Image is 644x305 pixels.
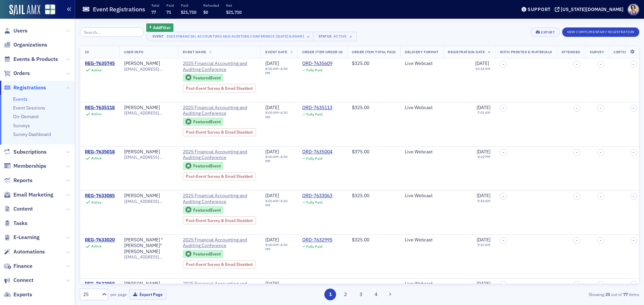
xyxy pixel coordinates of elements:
a: REG-7635118 [85,105,115,111]
time: 10:34 AM [475,66,490,71]
span: Survey [590,50,604,54]
time: 4:30 PM [265,110,287,119]
p: Total [151,3,159,8]
div: Fully Paid [306,200,322,205]
a: Subscriptions [4,148,47,156]
span: [DATE] [265,237,279,243]
h1: Event Registrations [93,5,145,13]
span: [DATE] [477,281,490,287]
div: Live Webcast [405,281,438,287]
span: $0 [203,9,208,15]
div: Export [541,30,555,34]
button: [US_STATE][DOMAIN_NAME] [555,7,626,12]
span: [DATE] [477,104,490,110]
a: ORD-7635113 [302,105,332,111]
img: SailAMX [45,4,55,15]
span: Orders [13,70,30,77]
span: $375.00 [352,149,369,155]
span: – [600,238,602,242]
span: $325.00 [352,193,369,199]
span: [EMAIL_ADDRESS][DOMAIN_NAME] [124,155,173,160]
time: 9:10 AM [477,242,490,247]
span: – [600,283,602,287]
a: [PERSON_NAME] [124,105,160,111]
span: – [633,106,635,110]
a: 2025 Financial Accounting and Auditing Conference [183,237,256,249]
span: User Info [124,50,144,54]
span: [DATE] [265,193,279,199]
div: Featured Event [193,76,221,80]
time: 4:30 PM [265,154,287,163]
div: 2025 Financial Accounting and Auditing Conference [[DATE] 8:00am] [166,33,304,40]
a: 2025 Financial Accounting and Auditing Conference [183,105,256,117]
span: – [633,62,635,66]
button: AddFilter [146,23,174,32]
button: 3 [355,289,367,300]
div: Featured Event [193,208,221,212]
span: – [576,195,578,199]
a: [PERSON_NAME] [124,281,160,287]
span: Delivery Format [405,50,438,54]
time: 4:30 PM [265,199,287,208]
span: – [633,238,635,242]
div: – [265,155,293,163]
a: Email Marketing [4,191,53,199]
a: REG-7635018 [85,149,115,155]
span: — [302,281,306,287]
a: 2025 Financial Accounting and Auditing Conference [183,149,256,161]
span: [DATE] [477,149,490,155]
a: REG-7635745 [85,61,115,67]
button: New Complimentary Registration [562,27,639,37]
div: 25 [83,291,98,298]
span: – [600,195,602,199]
a: Survey Dashboard [13,131,51,137]
div: Event [151,34,165,39]
a: On-Demand [13,113,39,120]
a: Event Sessions [13,105,45,111]
a: [PERSON_NAME] [124,193,160,199]
div: Fully Paid [306,156,322,161]
span: 2025 Financial Accounting and Auditing Conference [183,193,256,205]
a: Automations [4,248,45,255]
span: [EMAIL_ADDRESS][DOMAIN_NAME] [124,199,173,204]
span: Reports [13,177,33,184]
span: $325.00 [352,237,369,243]
span: [EMAIL_ADDRESS][DOMAIN_NAME] [124,254,173,259]
span: Order Item Total Paid [352,50,395,54]
div: Post-Event Survey [183,172,256,180]
a: [PERSON_NAME] "[PERSON_NAME]" [PERSON_NAME] [124,237,173,255]
div: Fully Paid [306,112,322,117]
input: Search… [80,27,144,37]
span: Add Filter [153,24,171,30]
a: Reports [4,177,33,184]
span: Profile [628,4,639,15]
span: Registrations [13,84,46,91]
span: – [600,62,602,66]
span: 77 [151,9,156,15]
a: Events & Products [4,56,58,63]
span: Order Item Order ID [302,50,342,54]
div: Live Webcast [405,193,438,199]
div: Featured Event [183,206,224,214]
div: ORD-7633063 [302,193,332,199]
span: – [576,62,578,66]
a: Organizations [4,41,47,49]
div: Showing out of items [458,291,639,297]
div: Featured Event [193,120,221,124]
span: Attended [561,50,580,54]
p: Paid [166,3,174,8]
span: – [576,150,578,154]
span: Tasks [13,220,28,227]
time: 8:00 AM [265,110,278,115]
time: 7:01 AM [477,110,490,115]
span: – [600,150,602,154]
a: Surveys [13,123,30,129]
a: Users [4,27,28,34]
span: $21,710 [226,9,241,15]
time: 4:30 PM [265,242,287,251]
